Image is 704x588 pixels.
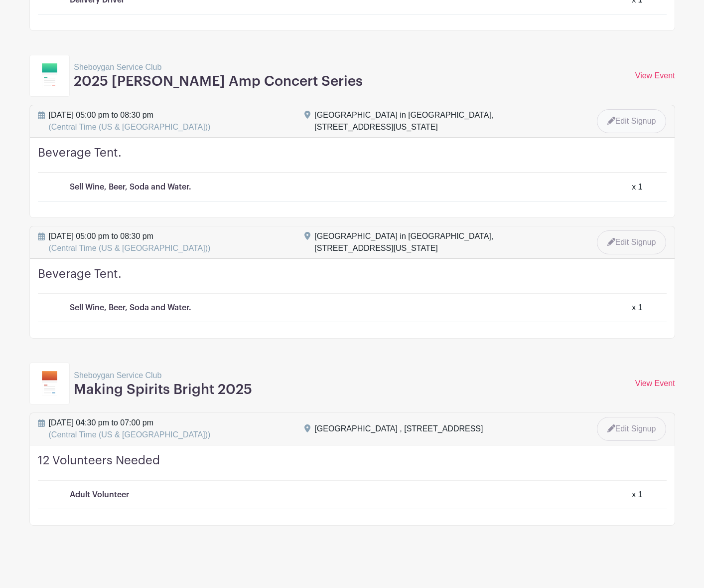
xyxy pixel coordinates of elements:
div: [GEOGRAPHIC_DATA] in [GEOGRAPHIC_DATA], [STREET_ADDRESS][US_STATE] [314,230,552,254]
div: x 1 [632,489,642,501]
a: View Event [635,379,675,388]
span: [DATE] 04:30 pm to 07:00 pm [49,417,211,441]
span: (Central Time (US & [GEOGRAPHIC_DATA])) [49,430,211,439]
p: Sheboygan Service Club [74,61,363,73]
h3: 2025 [PERSON_NAME] Amp Concert Series [74,73,363,90]
p: Sell Wine, Beer, Soda and Water. [70,181,191,193]
a: View Event [635,71,675,80]
span: (Central Time (US & [GEOGRAPHIC_DATA])) [49,123,211,131]
p: Adult Volunteer [70,489,129,501]
a: Edit Signup [597,230,667,254]
div: x 1 [632,302,642,314]
div: [GEOGRAPHIC_DATA] , [STREET_ADDRESS] [314,423,483,435]
h4: Beverage Tent. [38,267,667,294]
img: template5-56c615b85d9d23f07d74b01a14accf4829a5d2748e13f294e2c976ec4d5c7766.svg [42,63,58,88]
div: x 1 [632,181,642,193]
div: [GEOGRAPHIC_DATA] in [GEOGRAPHIC_DATA], [STREET_ADDRESS][US_STATE] [314,109,552,133]
img: template2-bb66c508b997863671badd7d7644ceb7c1892998e8ae07ab160002238adb71bb.svg [42,371,58,396]
h4: 12 Volunteers Needed [38,453,667,481]
h4: Beverage Tent. [38,146,667,173]
a: Edit Signup [597,109,667,133]
h3: Making Spirits Bright 2025 [74,382,252,398]
p: Sheboygan Service Club [74,370,252,382]
span: [DATE] 05:00 pm to 08:30 pm [49,230,211,254]
p: Sell Wine, Beer, Soda and Water. [70,302,191,314]
a: Edit Signup [597,417,667,441]
span: (Central Time (US & [GEOGRAPHIC_DATA])) [49,244,211,252]
span: [DATE] 05:00 pm to 08:30 pm [49,109,211,133]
